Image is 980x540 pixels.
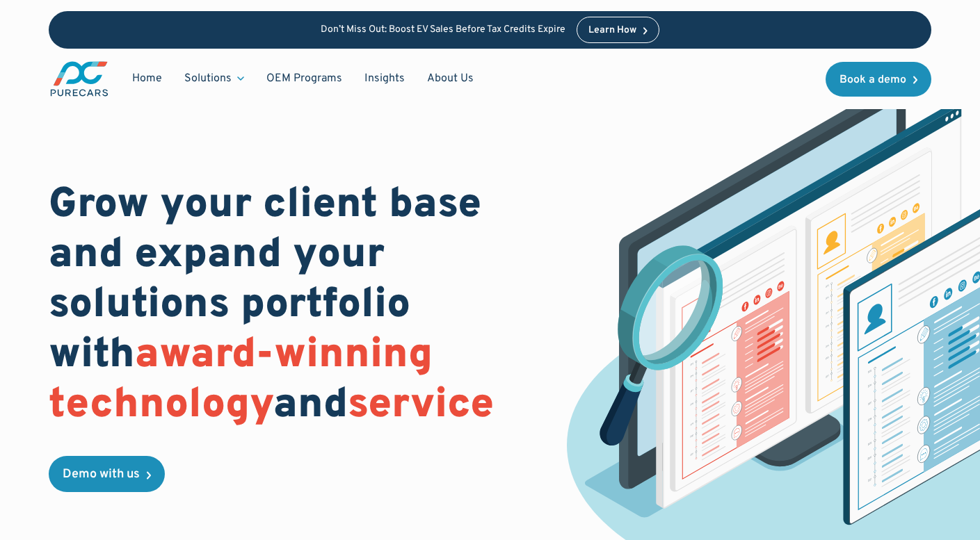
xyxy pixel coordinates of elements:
a: OEM Programs [255,65,353,92]
a: Learn How [577,17,659,43]
img: purecars logo [49,60,110,98]
a: main [49,60,110,98]
a: Book a demo [826,62,931,97]
a: Home [121,65,173,92]
a: Insights [353,65,416,92]
div: Learn How [588,26,636,35]
div: Solutions [184,71,232,86]
span: award-winning technology [49,329,433,432]
div: Solutions [173,65,255,92]
a: Demo with us [49,456,165,492]
div: Demo with us [63,468,140,481]
div: Book a demo [840,74,906,85]
a: About Us [416,65,485,92]
p: Don’t Miss Out: Boost EV Sales Before Tax Credits Expire [321,24,565,36]
h1: Grow your client base and expand your solutions portfolio with and [49,181,522,431]
span: service [348,379,494,432]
